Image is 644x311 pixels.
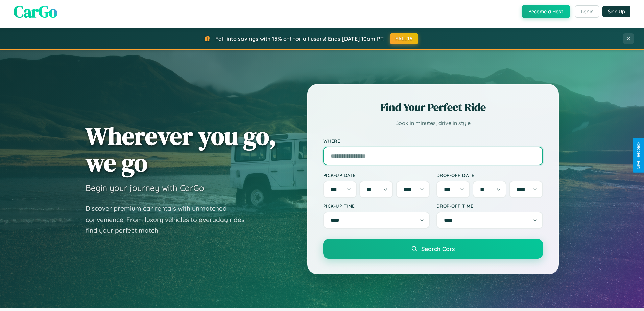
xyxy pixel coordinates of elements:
button: FALL15 [390,33,418,44]
h2: Find Your Perfect Ride [323,100,543,115]
label: Drop-off Date [436,172,543,178]
span: Search Cars [421,245,455,252]
span: Fall into savings with 15% off for all users! Ends [DATE] 10am PT. [215,35,385,42]
button: Search Cars [323,239,543,259]
h1: Wherever you go, we go [86,123,276,176]
button: Become a Host [522,5,570,18]
label: Pick-up Time [323,203,430,209]
label: Where [323,138,543,144]
p: Discover premium car rentals with unmatched convenience. From luxury vehicles to everyday rides, ... [86,203,255,236]
span: CarGo [14,0,57,23]
p: Book in minutes, drive in style [323,118,543,128]
label: Drop-off Time [436,203,543,209]
label: Pick-up Date [323,172,430,178]
h3: Begin your journey with CarGo [86,183,204,193]
button: Sign Up [602,6,630,17]
button: Login [575,5,599,18]
div: Give Feedback [636,142,641,169]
